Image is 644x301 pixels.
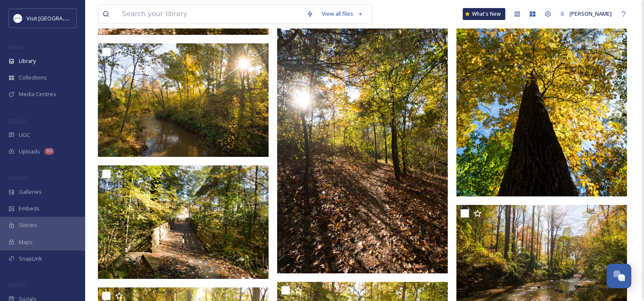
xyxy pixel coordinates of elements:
[19,90,56,98] span: Media Centres
[555,6,616,22] a: [PERSON_NAME]
[14,14,22,23] img: Circle%20Logo.png
[19,221,37,229] span: Stories
[26,14,92,22] span: Visit [GEOGRAPHIC_DATA]
[19,204,40,213] span: Embeds
[318,6,367,22] a: View all files
[9,175,28,181] span: WIDGETS
[607,264,631,288] button: Open Chat
[463,8,505,20] a: What's New
[19,148,40,156] span: Uploads
[44,148,54,155] div: 80
[19,74,47,82] span: Collections
[9,44,23,50] span: MEDIA
[570,10,612,17] span: [PERSON_NAME]
[19,57,36,65] span: Library
[19,238,33,246] span: Maps
[277,17,448,273] img: PR_103017_FallTrails_JL_14.jpg
[98,43,269,157] img: PR_103017_FallTrails_JL_6.jpg
[98,165,269,279] img: PR_103017_FallTrails_JL_97.jpg
[19,131,30,139] span: UGC
[9,282,26,288] span: SOCIALS
[9,118,27,124] span: COLLECT
[19,188,42,196] span: Galleries
[19,255,42,263] span: SnapLink
[118,5,302,23] input: Search your library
